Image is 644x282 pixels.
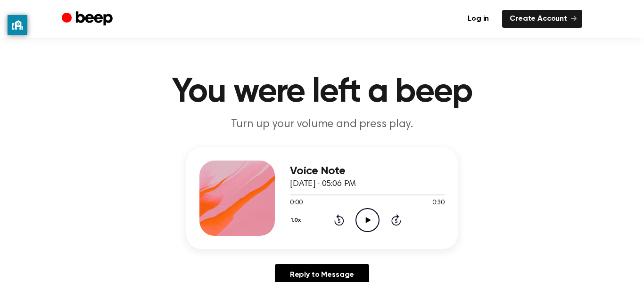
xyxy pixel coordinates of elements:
button: 1.0x [290,212,305,228]
p: Turn up your volume and press play. [141,117,503,132]
a: Create Account [502,10,582,28]
h3: Voice Note [290,165,445,177]
button: privacy banner [8,15,27,35]
span: 0:30 [432,198,445,208]
a: Beep [62,10,115,28]
a: Log in [460,10,496,28]
span: [DATE] · 05:06 PM [290,180,356,188]
h1: You were left a beep [81,75,563,109]
span: 0:00 [290,198,302,208]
